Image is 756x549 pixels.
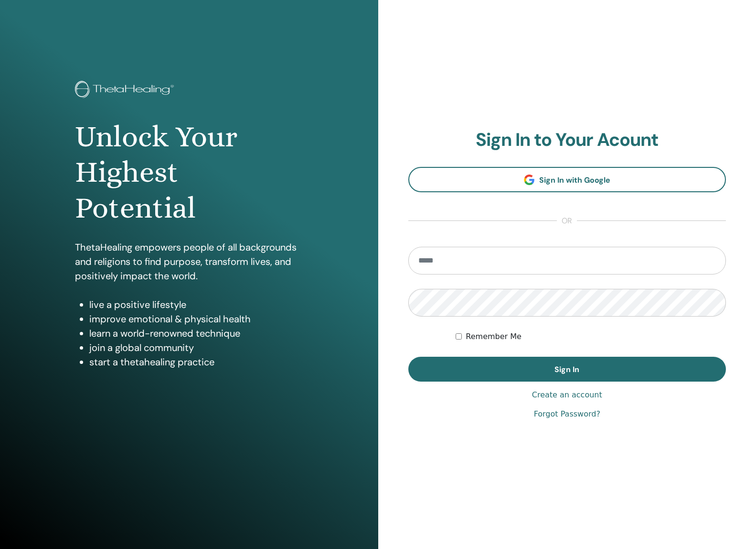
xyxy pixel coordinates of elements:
[408,167,726,192] a: Sign In with Google
[408,357,726,382] button: Sign In
[75,240,303,283] p: ThetaHealing empowers people of all backgrounds and religions to find purpose, transform lives, a...
[532,389,602,401] a: Create an account
[539,175,610,185] span: Sign In with Google
[89,355,303,369] li: start a thetahealing practice
[466,331,522,342] label: Remember Me
[89,340,303,355] li: join a global community
[89,326,303,340] li: learn a world-renowned technique
[89,297,303,312] li: live a positive lifestyle
[75,119,303,226] h1: Unlock Your Highest Potential
[557,215,577,227] span: or
[456,331,726,342] div: Keep me authenticated indefinitely or until I manually logout
[89,312,303,326] li: improve emotional & physical health
[534,408,600,420] a: Forgot Password?
[554,364,579,374] span: Sign In
[408,129,726,151] h2: Sign In to Your Acount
